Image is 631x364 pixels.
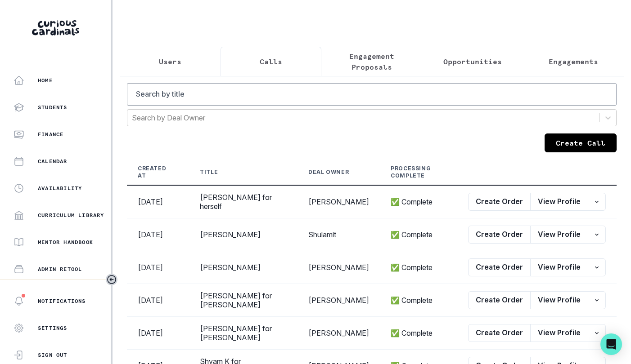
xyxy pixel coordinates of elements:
[189,251,297,284] td: [PERSON_NAME]
[127,218,189,251] td: [DATE]
[549,56,598,67] p: Engagements
[588,193,606,211] button: row menu
[588,291,606,309] button: row menu
[38,266,82,273] p: Admin Retool
[588,258,606,276] button: row menu
[380,317,457,350] td: ✅ Complete
[468,258,531,276] button: Create Order
[380,284,457,317] td: ✅ Complete
[38,351,68,359] p: Sign Out
[260,56,282,67] p: Calls
[200,169,218,176] div: Title
[530,324,588,342] button: View Profile
[38,131,63,138] p: Finance
[391,165,436,179] div: Processing complete
[600,333,622,355] div: Open Intercom Messenger
[588,324,606,342] button: row menu
[468,324,531,342] button: Create Order
[297,251,380,284] td: [PERSON_NAME]
[545,133,617,152] button: Create Call
[127,284,189,317] td: [DATE]
[468,193,531,211] button: Create Order
[329,51,415,72] p: Engagement Proposals
[127,185,189,218] td: [DATE]
[189,185,297,218] td: [PERSON_NAME] for herself
[297,284,380,317] td: [PERSON_NAME]
[588,226,606,244] button: row menu
[38,77,53,84] p: Home
[38,297,86,305] p: Notifications
[38,239,93,246] p: Mentor Handbook
[380,185,457,218] td: ✅ Complete
[38,104,68,111] p: Students
[32,20,79,36] img: Curious Cardinals Logo
[189,284,297,317] td: [PERSON_NAME] for [PERSON_NAME]
[38,212,104,219] p: Curriculum Library
[530,291,588,309] button: View Profile
[297,218,380,251] td: Shulamit
[380,218,457,251] td: ✅ Complete
[38,185,82,192] p: Availability
[468,291,531,309] button: Create Order
[138,165,167,179] div: Created At
[127,317,189,350] td: [DATE]
[530,226,588,244] button: View Profile
[38,158,68,165] p: Calendar
[308,169,349,176] div: Deal Owner
[443,56,502,67] p: Opportunities
[189,218,297,251] td: [PERSON_NAME]
[297,317,380,350] td: [PERSON_NAME]
[106,274,117,285] button: Toggle sidebar
[38,324,68,332] p: Settings
[159,56,181,67] p: Users
[297,185,380,218] td: [PERSON_NAME]
[468,226,531,244] button: Create Order
[127,251,189,284] td: [DATE]
[189,317,297,350] td: [PERSON_NAME] for [PERSON_NAME]
[530,193,588,211] button: View Profile
[530,258,588,276] button: View Profile
[380,251,457,284] td: ✅ Complete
